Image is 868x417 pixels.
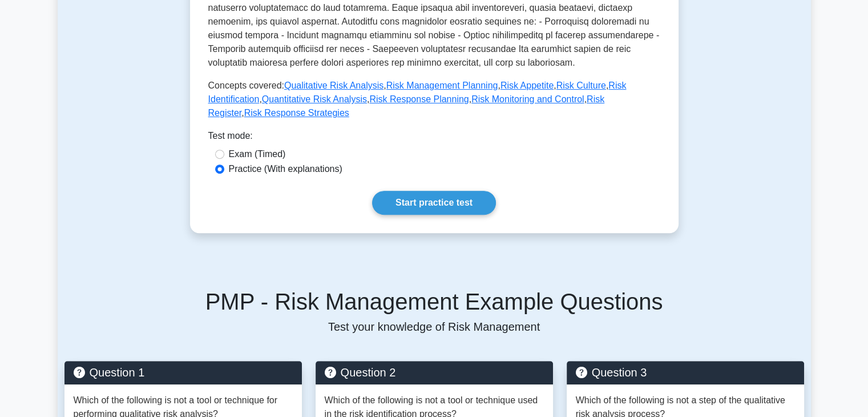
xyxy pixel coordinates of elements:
a: Risk Management Planning [386,81,498,90]
label: Practice (With explanations) [229,162,342,176]
div: Test mode: [208,129,660,147]
a: Start practice test [372,191,496,215]
h5: Question 2 [325,366,544,379]
a: Qualitative Risk Analysis [284,81,383,90]
a: Risk Culture [556,81,606,90]
h5: Question 3 [576,366,795,379]
a: Risk Monitoring and Control [471,94,584,104]
label: Exam (Timed) [229,147,286,161]
h5: Question 1 [74,366,293,379]
p: Test your knowledge of Risk Management [64,320,804,334]
a: Quantitative Risk Analysis [262,94,367,104]
a: Risk Appetite [500,81,554,90]
p: Concepts covered: , , , , , , , , , [208,79,660,120]
a: Risk Response Strategies [244,108,349,118]
a: Risk Response Planning [369,94,469,104]
h5: PMP - Risk Management Example Questions [64,288,804,315]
